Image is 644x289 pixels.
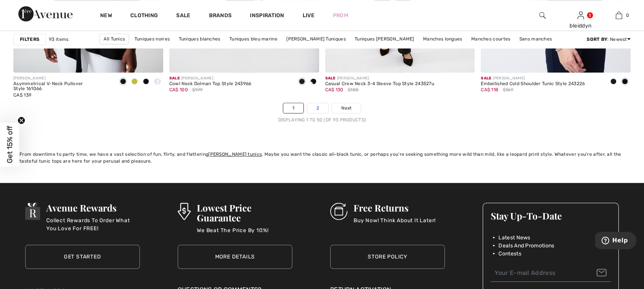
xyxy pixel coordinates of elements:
[325,81,435,87] div: Casual Crew Neck 3-4 Sleeve Top Style 243527u
[176,12,190,20] a: Sale
[307,103,328,113] a: 2
[619,76,631,88] div: Midnight Blue
[333,11,348,19] a: Prom
[169,81,251,87] div: Cowl Neck Dolman Top Style 243966
[18,116,25,124] button: Close teaser
[25,203,41,220] img: Avenue Rewards
[99,34,129,44] a: All Tunics
[20,36,39,43] strong: Filters
[130,12,158,20] a: Clothing
[562,22,599,30] div: bleiddyn
[491,211,611,221] h3: Stay Up-To-Date
[49,36,68,43] span: 93 items
[13,92,31,98] span: CA$ 139
[169,76,251,81] div: [PERSON_NAME]
[13,81,111,92] div: Asymmetrical V-Neck Pullover Style 161066
[600,11,638,20] a: 0
[209,12,232,20] a: Brands
[498,234,530,242] span: Latest News
[595,232,636,251] iframe: Opens a widget where you can find more information
[178,245,292,269] a: More Details
[498,242,554,250] span: Deals And Promotions
[325,76,336,81] span: Sale
[13,76,111,81] div: [PERSON_NAME]
[498,250,521,258] span: Contests
[503,86,513,93] span: $169
[577,11,584,19] a: Sign In
[626,12,629,19] span: 0
[13,116,631,123] div: Displaying 1 to 50 (of 93 products)
[539,11,546,20] img: search the website
[13,103,631,123] nav: Page navigation
[175,34,224,44] a: Tuniques blanches
[46,203,140,213] h3: Avenue Rewards
[100,12,112,20] a: New
[282,34,350,44] a: [PERSON_NAME] Tuniques
[481,87,498,92] span: CA$ 118
[25,245,140,269] a: Get Started
[169,87,188,92] span: CA$ 100
[192,86,203,93] span: $199
[354,203,436,213] h3: Free Returns
[303,11,315,19] a: Live
[169,76,180,81] span: Sale
[491,265,611,282] input: Your E-mail Address
[140,76,152,88] div: Midnight Blue 40
[608,76,619,88] div: Black
[330,245,445,269] a: Store Policy
[197,226,292,242] p: We Beat The Price By 10%!
[296,76,308,88] div: Black
[577,11,584,20] img: My Info
[481,76,585,81] div: [PERSON_NAME]
[325,76,435,81] div: [PERSON_NAME]
[348,86,358,93] span: $185
[208,152,262,157] a: [PERSON_NAME] tunics
[250,12,284,20] span: Inspiration
[308,76,319,88] div: Midnight blue/moonstone
[18,6,73,21] img: 1ère Avenue
[129,76,140,88] div: Wasabi
[419,34,466,44] a: Manches longues
[46,216,140,232] p: Collect Rewards To Order What You Love For FREE!
[354,216,436,232] p: Buy Now! Think About It Later!
[152,76,163,88] div: Vanilla 30
[283,103,303,113] a: 1
[325,87,344,92] span: CA$ 130
[178,203,191,220] img: Lowest Price Guarantee
[332,103,361,113] a: Next
[197,203,292,223] h3: Lowest Price Guarantee
[587,37,607,42] strong: Sort By
[587,36,631,43] div: : Newest
[351,34,418,44] a: Tuniques [PERSON_NAME]
[481,81,585,87] div: Embellished Cold Shoulder Tunic Style 243226
[516,34,556,44] a: Sans manches
[19,151,625,165] div: From downtime to party time, we have a vast selection of fun, flirty, and flattering . Maybe you ...
[330,203,347,220] img: Free Returns
[117,76,129,88] div: Black
[131,34,174,44] a: Tuniques noires
[616,11,622,20] img: My Bag
[467,34,514,44] a: Manches courtes
[481,76,491,81] span: Sale
[5,126,14,163] span: Get 15% off
[341,105,352,111] span: Next
[225,34,281,44] a: Tuniques bleu marine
